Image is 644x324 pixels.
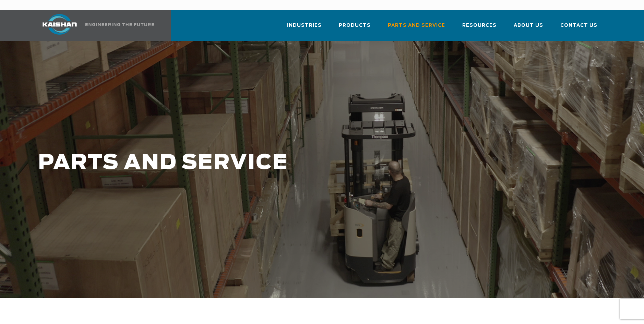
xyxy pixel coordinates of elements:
[514,22,543,29] span: About Us
[388,16,445,40] a: Parts and Service
[38,152,510,175] h1: PARTS AND SERVICE
[287,22,322,29] span: Industries
[85,23,154,26] img: Engineering the future
[462,22,497,29] span: Resources
[287,16,322,40] a: Industries
[514,16,543,40] a: About Us
[560,16,597,40] a: Contact Us
[34,14,85,35] img: kaishan logo
[560,22,597,29] span: Contact Us
[388,22,445,29] span: Parts and Service
[339,16,371,40] a: Products
[339,22,371,29] span: Products
[462,16,497,40] a: Resources
[34,10,155,41] a: Kaishan USA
